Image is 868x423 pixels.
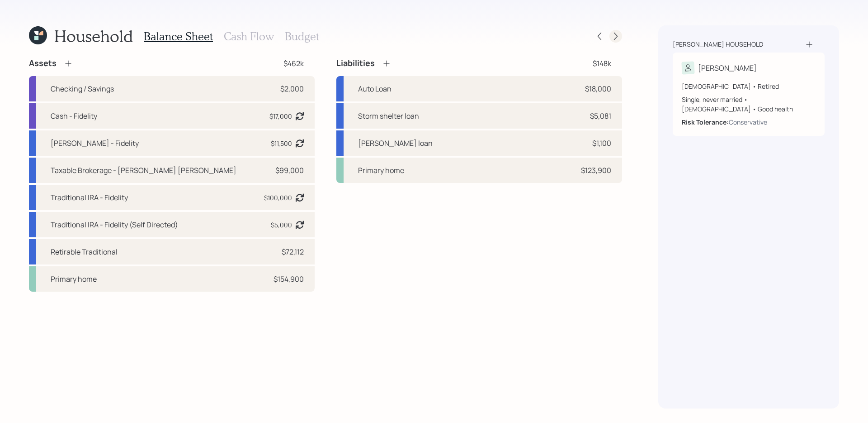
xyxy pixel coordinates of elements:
[682,95,816,114] div: Single, never married • [DEMOGRAPHIC_DATA] • Good health
[336,58,375,68] h4: Liabilities
[51,165,236,176] div: Taxable Brokerage - [PERSON_NAME] [PERSON_NAME]
[358,83,392,94] div: Auto Loan
[593,58,611,69] div: $148k
[224,30,274,43] h3: Cash Flow
[729,117,767,127] div: Conservative
[274,274,304,284] div: $154,900
[264,193,292,202] div: $100,000
[590,111,611,121] div: $5,081
[51,192,128,203] div: Traditional IRA - Fidelity
[282,246,304,257] div: $72,112
[698,62,757,73] div: [PERSON_NAME]
[51,219,178,230] div: Traditional IRA - Fidelity (Self Directed)
[358,165,404,176] div: Primary home
[592,138,611,149] div: $1,100
[280,83,304,94] div: $2,000
[585,83,611,94] div: $18,000
[673,40,763,49] div: [PERSON_NAME] household
[682,82,816,91] div: [DEMOGRAPHIC_DATA] • Retired
[283,58,304,69] div: $462k
[358,111,419,121] div: Storm shelter loan
[271,220,292,230] div: $5,000
[51,138,139,149] div: [PERSON_NAME] - Fidelity
[285,30,319,43] h3: Budget
[144,30,213,43] h3: Balance Sheet
[358,138,433,149] div: [PERSON_NAME] loan
[581,165,611,176] div: $123,900
[29,58,57,68] h4: Assets
[54,26,133,46] h1: Household
[275,165,304,176] div: $99,000
[682,118,729,126] b: Risk Tolerance:
[51,83,114,94] div: Checking / Savings
[269,111,292,121] div: $17,000
[51,274,97,284] div: Primary home
[51,246,118,257] div: Retirable Traditional
[271,139,292,148] div: $11,500
[51,111,97,121] div: Cash - Fidelity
